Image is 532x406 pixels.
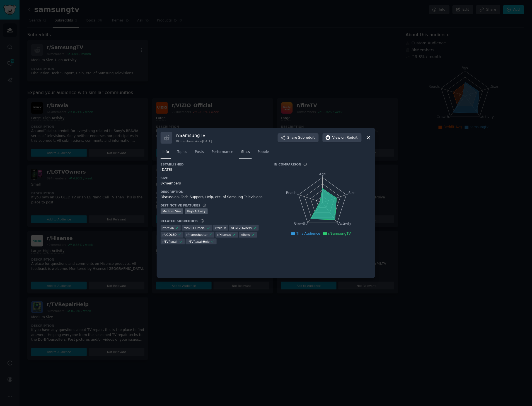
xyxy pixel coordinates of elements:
[239,148,252,159] a: Stats
[177,150,187,155] span: Topics
[328,232,351,236] span: r/SamsungTV
[163,150,169,155] span: Info
[163,240,178,244] span: r/ TVRepair
[161,162,266,166] h3: Established
[241,233,250,237] span: r/ Roku
[342,135,358,140] span: on Reddit
[332,135,358,140] span: View
[231,226,252,230] span: r/ LGTVOwners
[349,191,356,195] tspan: Size
[185,208,208,214] div: High Activity
[161,208,183,214] div: Medium Size
[161,181,266,186] div: 8k members
[241,150,250,155] span: Stats
[296,232,320,236] span: This Audience
[294,222,306,225] tspan: Growth
[212,150,233,155] span: Performance
[258,150,269,155] span: People
[163,226,174,230] span: r/ bravia
[163,233,177,237] span: r/ LGOLED
[161,176,266,180] h3: Size
[298,135,315,140] span: Subreddit
[319,172,326,176] tspan: Age
[287,135,315,140] span: Share
[161,148,171,159] a: Info
[161,219,199,223] h3: Related Subreddits
[286,191,297,195] tspan: Reach
[278,133,319,142] button: ShareSubreddit
[161,195,266,200] div: Discussion, Tech Support, Help, etc. of Samsung Televisions
[184,226,205,230] span: r/ VIZIO_Official
[195,150,204,155] span: Posts
[161,190,266,194] h3: Description
[187,233,208,237] span: r/ hometheater
[161,203,200,207] h3: Distinctive Features
[188,240,210,244] span: r/ TVRepairHelp
[339,222,352,225] tspan: Activity
[176,133,212,138] h3: r/ SamsungTV
[175,148,189,159] a: Topics
[217,233,231,237] span: r/ Hisense
[256,148,271,159] a: People
[176,139,212,143] div: 8k members since [DATE]
[193,148,206,159] a: Posts
[323,133,362,142] button: Viewon Reddit
[215,226,226,230] span: r/ fireTV
[274,162,301,166] h3: In Comparison
[210,148,235,159] a: Performance
[161,167,266,172] div: [DATE]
